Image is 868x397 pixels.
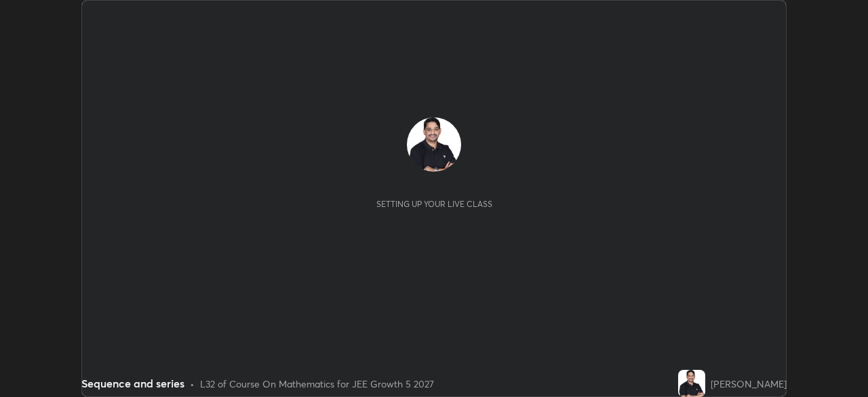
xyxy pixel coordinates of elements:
[407,117,461,172] img: 8c6bbdf08e624b6db9f7afe2b3930918.jpg
[711,377,787,391] div: [PERSON_NAME]
[190,377,195,391] div: •
[376,199,492,209] div: Setting up your live class
[678,370,705,397] img: 8c6bbdf08e624b6db9f7afe2b3930918.jpg
[200,377,434,391] div: L32 of Course On Mathematics for JEE Growth 5 2027
[81,375,184,392] div: Sequence and series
